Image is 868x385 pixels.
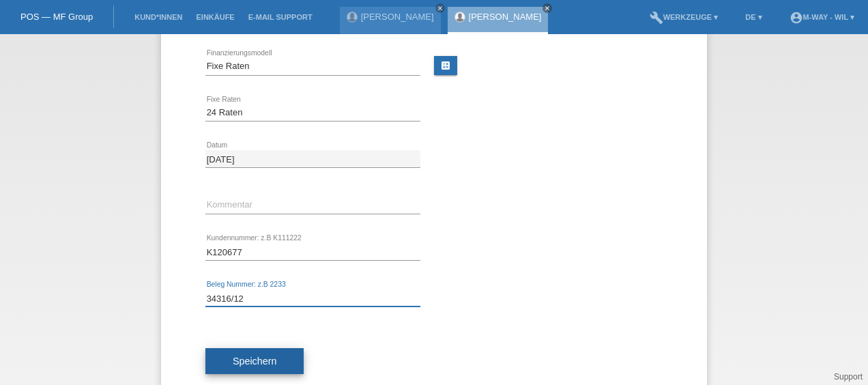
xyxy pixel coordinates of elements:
a: account_circlem-way - Wil ▾ [783,13,861,21]
a: close [435,3,445,13]
span: Speichern [233,356,276,367]
a: [PERSON_NAME] [469,12,542,22]
a: buildWerkzeuge ▾ [643,13,725,21]
button: Speichern [205,348,304,374]
a: [PERSON_NAME] [361,12,434,22]
a: Support [834,372,863,382]
a: Einkäufe [189,13,241,21]
i: close [544,5,551,12]
i: close [437,5,444,12]
a: E-Mail Support [242,13,319,21]
a: DE ▾ [738,13,768,21]
i: account_circle [790,11,803,25]
a: POS — MF Group [20,12,93,22]
a: calculate [434,56,457,75]
i: build [650,11,663,25]
a: Kund*innen [128,13,189,21]
i: calculate [440,60,451,71]
a: close [542,3,552,13]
